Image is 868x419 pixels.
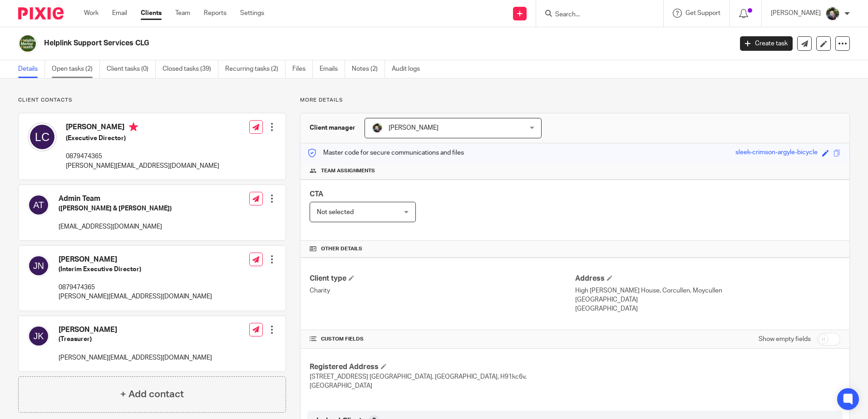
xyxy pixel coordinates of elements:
[18,7,64,19] img: Pixie
[735,148,818,158] div: sleek-crimson-argyle-bicycle
[52,60,100,78] a: Open tasks (2)
[225,60,286,78] a: Recurring tasks (2)
[575,286,840,295] p: High [PERSON_NAME] House, Corcullen, Moycullen
[59,222,172,231] p: [EMAIL_ADDRESS][DOMAIN_NAME]
[66,152,219,161] p: 0879474365
[389,125,439,131] span: [PERSON_NAME]
[66,134,219,143] h5: (Executive Director)
[825,6,840,21] img: Jade.jpeg
[59,194,172,204] h4: Admin Team
[686,10,720,16] span: Get Support
[28,194,49,216] img: svg%3E
[129,122,138,132] i: Primary
[321,245,362,253] span: Other details
[107,60,156,78] a: Client tasks (0)
[575,295,840,304] p: [GEOGRAPHIC_DATA]
[59,283,212,292] p: 0879474365
[310,123,355,132] h3: Client manager
[372,122,383,133] img: Jade.jpeg
[59,353,212,362] p: [PERSON_NAME][EMAIL_ADDRESS][DOMAIN_NAME]
[66,161,219,171] p: [PERSON_NAME][EMAIL_ADDRESS][DOMAIN_NAME]
[28,255,49,277] img: svg%3E
[44,39,590,48] h2: Helplink Support Services CLG
[175,9,190,18] a: Team
[59,292,212,301] p: [PERSON_NAME][EMAIL_ADDRESS][DOMAIN_NAME]
[59,255,212,264] h4: [PERSON_NAME]
[300,97,850,104] p: More details
[59,325,212,335] h4: [PERSON_NAME]
[292,60,313,78] a: Files
[112,9,127,18] a: Email
[59,265,212,274] h5: (Interim Executive Director)
[310,274,575,283] h4: Client type
[352,60,385,78] a: Notes (2)
[310,336,575,343] h4: CUSTOM FIELDS
[759,335,811,344] label: Show empty fields
[240,9,264,18] a: Settings
[163,60,218,78] a: Closed tasks (39)
[321,167,375,175] span: Team assignments
[771,9,821,18] p: [PERSON_NAME]
[120,387,184,401] h4: + Add contact
[84,9,99,18] a: Work
[575,304,840,313] p: [GEOGRAPHIC_DATA]
[59,204,172,213] h5: ([PERSON_NAME] & [PERSON_NAME])
[575,274,840,283] h4: Address
[59,335,212,344] h5: (Treasurer)
[317,209,354,215] span: Not selected
[18,34,37,53] img: Logo.png
[554,11,636,19] input: Search
[310,286,575,295] p: Charity
[141,9,162,18] a: Clients
[392,60,427,78] a: Audit logs
[307,148,464,157] p: Master code for secure communications and files
[28,325,49,347] img: svg%3E
[18,97,286,104] p: Client contacts
[28,122,57,151] img: svg%3E
[204,9,227,18] a: Reports
[310,190,323,198] span: CTA
[310,362,575,372] h4: Registered Address
[66,122,219,134] h4: [PERSON_NAME]
[320,60,345,78] a: Emails
[740,36,793,51] a: Create task
[310,374,527,389] span: [STREET_ADDRESS] [GEOGRAPHIC_DATA], [GEOGRAPHIC_DATA], H91kc6v, [GEOGRAPHIC_DATA]
[18,60,45,78] a: Details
